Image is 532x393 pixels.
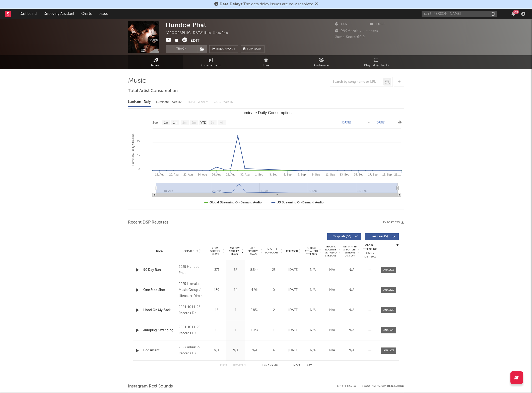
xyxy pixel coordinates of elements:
[164,121,168,124] text: 1w
[285,268,302,273] div: [DATE]
[209,268,225,273] div: 371
[16,9,40,19] a: Dashboard
[265,268,283,273] div: 25
[324,245,338,257] span: Global Rolling 7D Audio Streams
[246,328,262,333] div: 1.03k
[356,385,404,387] div: + Add Instagram Reel Sound
[209,328,225,333] div: 12
[143,308,176,313] div: Hood On My Back
[304,348,321,353] div: N/A
[179,281,206,299] div: 2025 Hitmaker Music Group / Hitmaker Distro
[209,45,238,53] a: Benchmark
[335,35,365,39] span: Jump Score: 60.0
[190,37,199,44] button: Edit
[166,21,207,29] div: Hundoe Phat
[143,328,176,333] a: Jumping' Swanging'
[376,121,385,124] text: [DATE]
[298,173,306,176] text: 7. Sep
[128,220,169,226] span: Recent DSP Releases
[220,2,242,6] span: Data Delays
[511,12,515,16] button: 99+
[343,328,360,333] div: N/A
[128,88,178,94] span: Total Artist Consumption
[179,324,206,336] div: 2024 4044125 Records DK
[131,134,135,165] text: Luminate Daily Streams
[95,9,111,19] a: Leads
[293,364,300,367] button: Next
[220,121,223,124] text: All
[143,268,176,273] div: 90 Day Run
[304,328,321,333] div: N/A
[179,304,206,316] div: 2024 4044125 Records DK
[209,247,222,256] span: 7 Day Spotify Plays
[183,173,193,176] text: 22. Aug
[265,328,283,333] div: 1
[139,168,140,171] text: 0
[40,9,78,19] a: Discovery Assistant
[151,63,160,69] span: Music
[325,173,335,176] text: 11. Sep
[166,45,197,53] button: Track
[330,235,354,238] span: Originals ( 63 )
[226,173,235,176] text: 28. Aug
[324,308,341,313] div: N/A
[368,173,378,176] text: 17. Sep
[182,121,187,124] text: 3m
[246,268,262,273] div: 8.54k
[342,121,351,124] text: [DATE]
[304,288,321,293] div: N/A
[294,55,349,69] a: Audience
[324,288,341,293] div: N/A
[240,173,249,176] text: 30. Aug
[209,348,225,353] div: N/A
[227,288,244,293] div: 14
[285,288,302,293] div: [DATE]
[246,348,262,353] div: N/A
[143,249,176,253] div: Name
[192,121,196,124] text: 6m
[179,344,206,357] div: 2023 4044125 Records DK
[285,348,302,353] div: [DATE]
[169,173,178,176] text: 20. Aug
[365,233,399,240] button: Features(5)
[155,173,164,176] text: 18. Aug
[232,364,246,367] button: Previous
[324,328,341,333] div: N/A
[284,173,292,176] text: 5. Sep
[285,328,302,333] div: [DATE]
[200,121,206,124] text: YTD
[364,63,389,69] span: Playlists/Charts
[143,348,176,353] a: Consistent
[315,2,318,6] span: Dismiss
[227,247,241,256] span: Last Day Spotify Plays
[227,308,244,313] div: 1
[128,383,173,389] span: Instagram Reel Sounds
[330,80,383,84] input: Search by song name or URL
[210,201,262,204] text: Global Streaming On-Demand Audio
[343,348,360,353] div: N/A
[137,154,140,157] text: 1k
[179,264,206,276] div: 2025 Hundoe Phat
[264,365,267,367] span: to
[286,250,298,253] span: Released
[128,98,151,106] div: Luminate - Daily
[304,268,321,273] div: N/A
[240,111,292,115] text: Luminate Daily Consumption
[513,10,519,14] div: 99 +
[143,288,176,293] a: One Stop Shot
[128,109,404,209] svg: Luminate Daily Consumption
[349,55,404,69] a: Playlists/Charts
[343,308,360,313] div: N/A
[246,247,259,256] span: ATD Spotify Plays
[247,48,262,51] span: Summary
[270,365,273,367] span: of
[361,385,404,387] button: + Add Instagram Reel Sound
[153,121,160,124] text: Zoom
[241,45,264,53] button: Summary
[255,173,263,176] text: 1. Sep
[183,55,238,69] a: Engagement
[422,11,497,17] input: Search for artists
[209,308,225,313] div: 16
